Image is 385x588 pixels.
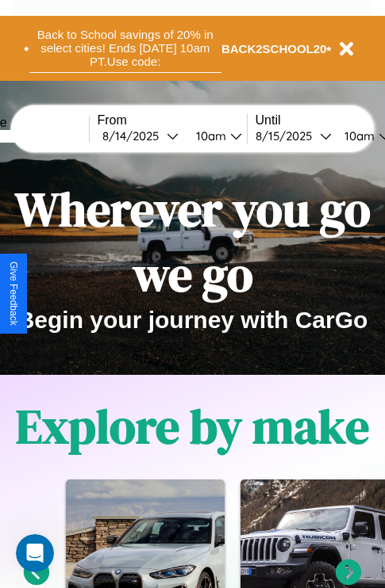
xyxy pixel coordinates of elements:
[256,128,320,143] div: 8 / 15 / 2025
[29,24,221,73] button: Back to School savings of 20% in select cities! Ends [DATE] 10am PT.Use code:
[16,534,54,572] iframe: Intercom live chat
[188,128,230,143] div: 10am
[337,128,379,143] div: 10am
[102,128,167,143] div: 8 / 14 / 2025
[98,113,247,128] label: From
[98,128,183,144] button: 8/14/2025
[8,262,19,326] div: Give Feedback
[221,42,327,55] b: BACK2SCHOOL20
[183,128,247,144] button: 10am
[16,394,369,459] h1: Explore by make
